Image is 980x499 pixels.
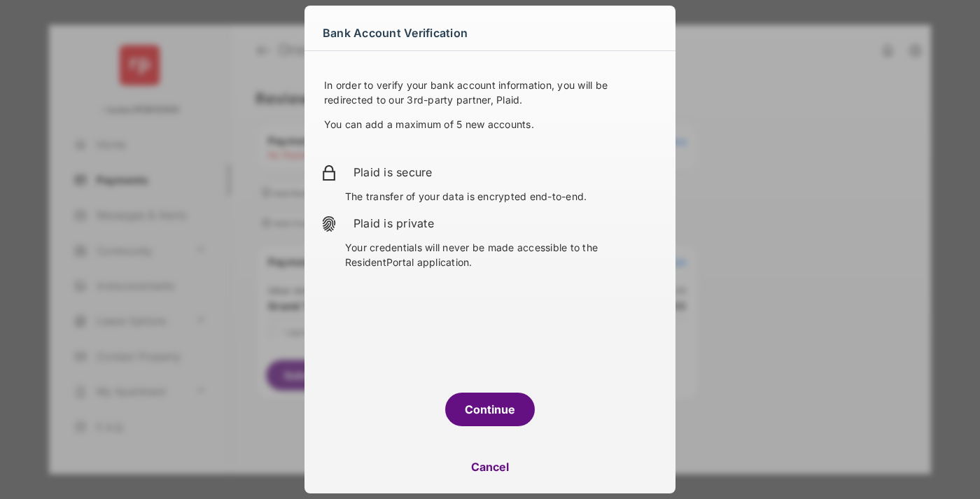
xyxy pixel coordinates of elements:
[324,117,656,132] p: You can add a maximum of 5 new accounts.
[323,22,468,44] span: Bank Account Verification
[353,215,659,232] h2: Plaid is private
[345,240,659,269] p: Your credentials will never be made accessible to the ResidentPortal application.
[353,164,659,181] h2: Plaid is secure
[445,393,535,426] button: Continue
[304,450,675,484] button: Cancel
[345,189,659,204] p: The transfer of your data is encrypted end-to-end.
[324,78,656,107] p: In order to verify your bank account information, you will be redirected to our 3rd-party partner...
